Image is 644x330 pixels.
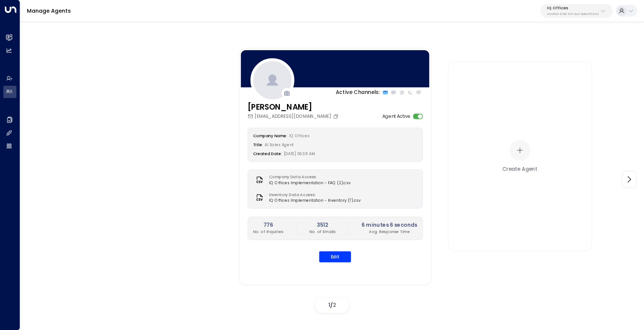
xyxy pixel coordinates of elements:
[319,251,351,263] button: Edit
[253,142,263,148] label: Title:
[269,180,351,186] span: IQ Offices Implementation - FAQ (2).csv
[362,229,417,235] p: Avg. Response Time
[253,133,287,139] label: Company Name:
[284,151,315,157] span: [DATE] 06:38 AM
[247,113,340,120] div: [EMAIL_ADDRESS][DOMAIN_NAME]
[253,151,282,157] label: Created Date:
[269,175,347,180] label: Company Data Access:
[265,142,294,148] span: AI Sales Agent
[309,221,336,229] h2: 3512
[315,298,349,313] div: /
[547,13,599,16] p: cfe0f921-6736-41ff-9ccf-6d0a7fff47c3
[336,89,380,97] p: Active Channels:
[502,165,537,173] div: Create Agent
[247,102,340,113] h3: [PERSON_NAME]
[362,221,417,229] h2: 6 minutes 6 seconds
[382,113,411,120] label: Agent Active
[289,133,310,139] span: IQ Offices
[27,7,71,15] a: Manage Agents
[253,229,284,235] p: No. of Inquiries
[540,4,613,18] button: IQ Officescfe0f921-6736-41ff-9ccf-6d0a7fff47c3
[547,6,599,10] p: IQ Offices
[328,301,330,309] span: 1
[309,229,336,235] p: No. of Emails
[333,114,340,119] button: Copy
[269,198,361,204] span: IQ Offices Implementation - Inventory (7).csv
[253,221,284,229] h2: 776
[269,192,358,198] label: Inventory Data Access:
[333,301,336,309] span: 2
